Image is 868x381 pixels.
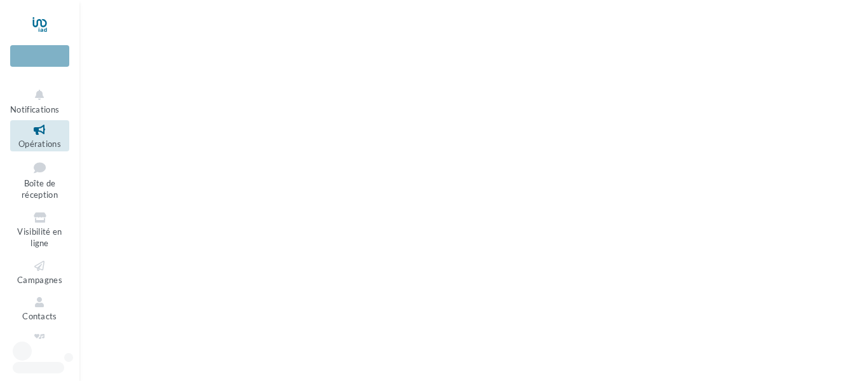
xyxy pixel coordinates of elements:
a: Opérations [10,120,69,151]
span: Opérations [18,139,61,149]
a: Contacts [10,293,69,324]
a: Visibilité en ligne [10,208,69,251]
a: Médiathèque [10,329,69,361]
span: Visibilité en ligne [17,226,62,249]
span: Campagnes [17,275,62,285]
span: Contacts [22,311,57,321]
span: Notifications [10,104,59,114]
div: Nouvelle campagne [10,45,69,67]
a: Boîte de réception [10,156,69,203]
a: Campagnes [10,256,69,287]
span: Boîte de réception [22,178,58,200]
